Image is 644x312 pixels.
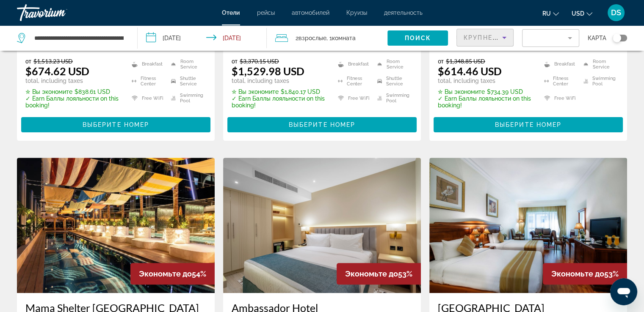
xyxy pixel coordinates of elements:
del: $1,348.85 USD [446,57,485,65]
button: Travelers: 2 adults, 0 children [267,25,387,51]
span: Поиск [404,35,431,41]
li: Swimming Pool [373,92,412,104]
a: Отели [222,9,240,16]
ins: $614.46 USD [438,65,502,77]
li: Shuttle Service [167,75,206,88]
span: Крупнейшие сбережения [464,34,567,41]
li: Shuttle Service [373,75,412,88]
button: Change language [542,7,559,19]
span: от [438,57,444,65]
li: Swimming Pool [167,92,206,104]
a: деятельность [384,9,423,16]
span: Экономьте до [551,269,604,278]
div: 54% [130,263,215,285]
span: ✮ Вы экономите [232,88,279,95]
span: 2 [296,32,326,44]
span: USD [572,10,584,17]
img: Hotel image [17,158,215,293]
li: Fitness Center [127,75,167,88]
a: Круизы [346,9,367,16]
div: 53% [543,263,627,285]
span: DS [611,8,621,17]
button: Выберите номер [227,117,417,132]
p: ✓ Earn Баллы лояльности on this booking! [232,95,327,109]
p: total, including taxes [232,77,327,84]
span: Комната [332,35,356,41]
span: Взрослые [299,35,326,41]
span: ✮ Вы экономите [438,88,485,95]
del: $3,370.15 USD [240,57,279,65]
li: Free WiFi [127,92,167,104]
span: Выберите номер [495,121,561,128]
a: Выберите номер [227,119,417,129]
span: ru [542,10,551,17]
button: User Menu [605,4,627,22]
span: Выберите номер [289,121,355,128]
li: Fitness Center [540,75,579,88]
li: Breakfast [540,57,579,70]
img: Hotel image [429,158,627,293]
p: total, including taxes [438,77,533,84]
span: , 1 [326,32,356,44]
a: Выберите номер [21,119,210,129]
span: Выберите номер [83,121,149,128]
li: Room Service [579,57,619,70]
span: карта [588,32,606,44]
button: Check-in date: Jan 4, 2026 Check-out date: Jan 11, 2026 [138,25,267,51]
button: Выберите номер [21,117,210,132]
ins: $1,529.98 USD [232,65,304,77]
div: 53% [337,263,421,285]
a: автомобилей [292,9,329,16]
li: Room Service [167,57,206,70]
button: Поиск [387,30,448,46]
li: Swimming Pool [579,75,619,88]
span: ✮ Вы экономите [25,88,72,95]
span: Экономьте до [139,269,192,278]
p: $838.61 USD [25,88,121,95]
li: Breakfast [127,57,167,70]
li: Fitness Center [334,75,373,88]
p: $1,840.17 USD [232,88,327,95]
img: Hotel image [223,158,421,293]
a: рейсы [257,9,275,16]
button: Toggle map [606,34,627,42]
p: $734.39 USD [438,88,533,95]
span: от [25,57,31,65]
li: Free WiFi [334,92,373,104]
iframe: Кнопка запуска окна обмена сообщениями [610,278,637,305]
span: от [232,57,238,65]
button: Выберите номер [434,117,623,132]
a: Выберите номер [434,119,623,129]
a: Travorium [17,2,102,24]
li: Room Service [373,57,412,70]
p: ✓ Earn Баллы лояльности on this booking! [25,95,121,109]
li: Breakfast [334,57,373,70]
ins: $674.62 USD [25,65,89,77]
p: ✓ Earn Баллы лояльности on this booking! [438,95,533,109]
button: Change currency [572,7,592,19]
mat-select: Sort by [464,33,506,43]
li: Free WiFi [540,92,579,104]
span: Экономьте до [345,269,398,278]
button: Filter [522,29,579,47]
del: $1,513.23 USD [33,57,73,65]
p: total, including taxes [25,77,121,84]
